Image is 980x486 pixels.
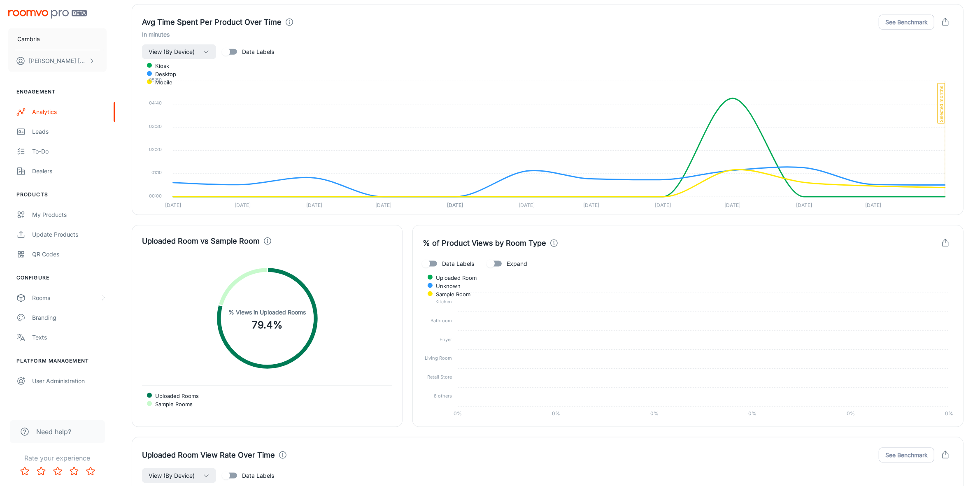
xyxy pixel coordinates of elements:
[425,356,452,361] tspan: Living Room
[724,202,740,209] tspan: [DATE]
[507,259,527,268] span: Expand
[650,411,659,417] tspan: 0%
[149,471,195,481] span: View (By Device)
[748,411,757,417] tspan: 0%
[142,468,216,483] button: View (By Device)
[149,146,162,152] tspan: 02:20
[235,202,251,209] tspan: [DATE]
[32,313,107,322] div: Branding
[149,100,162,106] tspan: 04:40
[7,453,108,463] p: Rate your experience
[8,28,107,50] button: Cambria
[796,202,812,209] tspan: [DATE]
[423,237,546,249] h4: % of Product Views by Room Type
[583,202,599,209] tspan: [DATE]
[32,147,107,156] div: To-do
[430,274,477,281] span: Uploaded Room
[151,170,162,176] tspan: 01:10
[82,463,99,479] button: Rate 5 star
[242,47,274,56] span: Data Labels
[36,427,71,437] span: Need help?
[430,282,461,290] span: Unknown
[879,15,934,30] button: See Benchmark
[142,16,282,28] h4: Avg Time Spent Per Product Over Time
[427,374,452,380] tspan: Retail Store
[16,463,33,479] button: Rate 1 star
[142,30,953,39] h6: In minutes
[149,392,199,400] span: Uploaded Rooms
[29,56,87,65] p: [PERSON_NAME] [PERSON_NAME]
[17,35,40,44] p: Cambria
[655,202,671,209] tspan: [DATE]
[149,62,169,70] span: kiosk
[442,259,474,268] span: Data Labels
[149,193,162,199] tspan: 00:00
[142,44,216,59] button: View (By Device)
[149,70,176,78] span: desktop
[435,299,452,305] tspan: Kitchen
[32,167,107,176] div: Dealers
[49,463,66,479] button: Rate 3 star
[865,202,881,209] tspan: [DATE]
[430,291,470,298] span: Sample Room
[552,411,560,417] tspan: 0%
[306,202,322,209] tspan: [DATE]
[242,471,274,480] span: Data Labels
[8,10,87,19] img: Roomvo PRO Beta
[434,393,452,399] tspan: 8 others
[440,337,452,342] tspan: Foyer
[454,411,462,417] tspan: 0%
[149,77,162,83] tspan: 05:50
[32,250,107,259] div: QR Codes
[149,47,195,57] span: View (By Device)
[32,293,100,302] div: Rooms
[142,449,275,461] h4: Uploaded Room View Rate Over Time
[879,448,934,463] button: See Benchmark
[32,210,107,219] div: My Products
[142,235,260,247] h4: Uploaded Room vs Sample Room
[8,50,107,72] button: [PERSON_NAME] [PERSON_NAME]
[149,123,162,129] tspan: 03:30
[847,411,855,417] tspan: 0%
[32,230,107,239] div: Update Products
[165,202,181,209] tspan: [DATE]
[32,333,107,342] div: Texts
[431,318,452,323] tspan: Bathroom
[33,463,49,479] button: Rate 2 star
[149,400,193,408] span: Sample Rooms
[945,411,953,417] tspan: 0%
[32,107,107,116] div: Analytics
[32,377,107,386] div: User Administration
[66,463,82,479] button: Rate 4 star
[447,202,463,209] tspan: [DATE]
[375,202,391,209] tspan: [DATE]
[519,202,535,209] tspan: [DATE]
[32,127,107,136] div: Leads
